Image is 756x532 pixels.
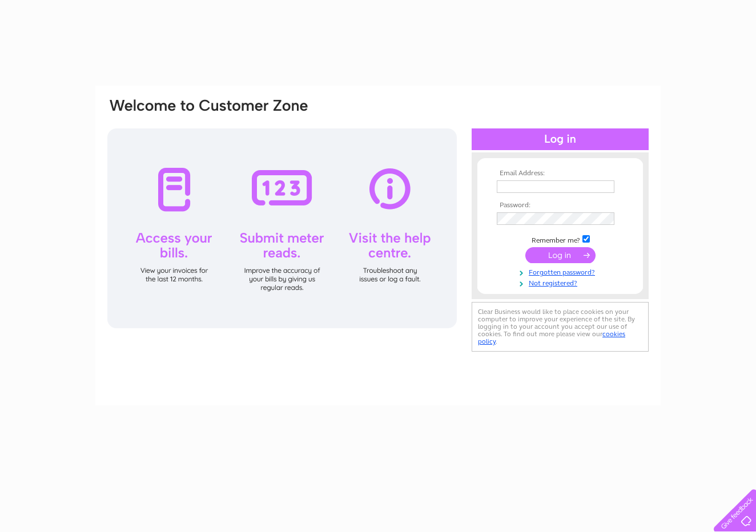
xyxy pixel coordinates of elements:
[494,233,626,245] td: Remember me?
[494,170,626,178] th: Email Address:
[472,302,649,352] div: Clear Business would like to place cookies on your computer to improve your experience of the sit...
[478,330,625,345] a: cookies policy
[525,247,596,263] input: Submit
[494,201,626,209] th: Password:
[497,277,626,288] a: Not registered?
[497,266,626,277] a: Forgotten password?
